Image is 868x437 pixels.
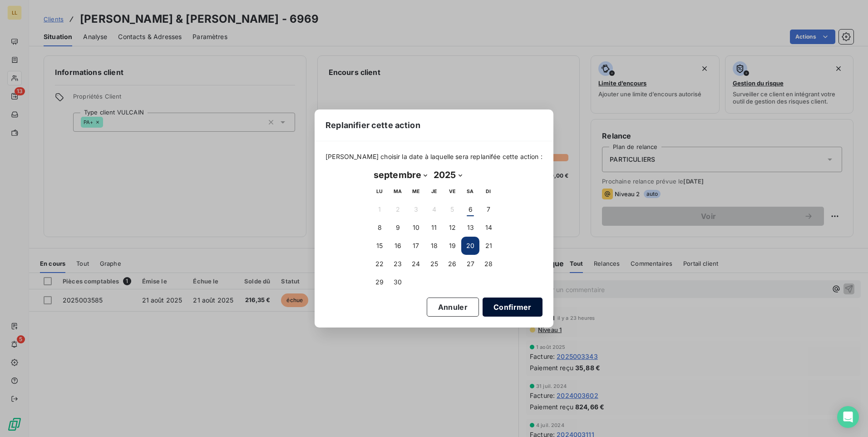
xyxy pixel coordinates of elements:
button: Annuler [427,298,479,317]
button: 5 [443,200,461,218]
button: 16 [389,237,407,255]
th: dimanche [479,182,498,200]
button: 22 [370,255,389,273]
th: mercredi [407,182,425,200]
th: mardi [389,182,407,200]
button: 26 [443,255,461,273]
button: 2 [389,200,407,218]
button: 27 [461,255,479,273]
th: vendredi [443,182,461,200]
th: jeudi [425,182,443,200]
button: 1 [370,200,389,218]
button: 15 [370,237,389,255]
button: 12 [443,218,461,237]
th: samedi [461,182,479,200]
th: lundi [370,182,389,200]
button: 28 [479,255,498,273]
div: Open Intercom Messenger [837,406,859,428]
button: 17 [407,237,425,255]
button: 30 [389,273,407,291]
button: 11 [425,218,443,237]
button: 29 [370,273,389,291]
button: 18 [425,237,443,255]
button: 3 [407,200,425,218]
button: 20 [461,237,479,255]
button: 6 [461,200,479,218]
button: 4 [425,200,443,218]
button: 23 [389,255,407,273]
button: 21 [479,237,498,255]
span: [PERSON_NAME] choisir la date à laquelle sera replanifée cette action : [325,152,542,161]
button: Confirmer [483,298,542,317]
button: 10 [407,218,425,237]
button: 25 [425,255,443,273]
button: 7 [479,200,498,218]
button: 9 [389,218,407,237]
button: 24 [407,255,425,273]
span: Replanifier cette action [325,119,420,131]
button: 14 [479,218,498,237]
button: 19 [443,237,461,255]
button: 8 [370,218,389,237]
button: 13 [461,218,479,237]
